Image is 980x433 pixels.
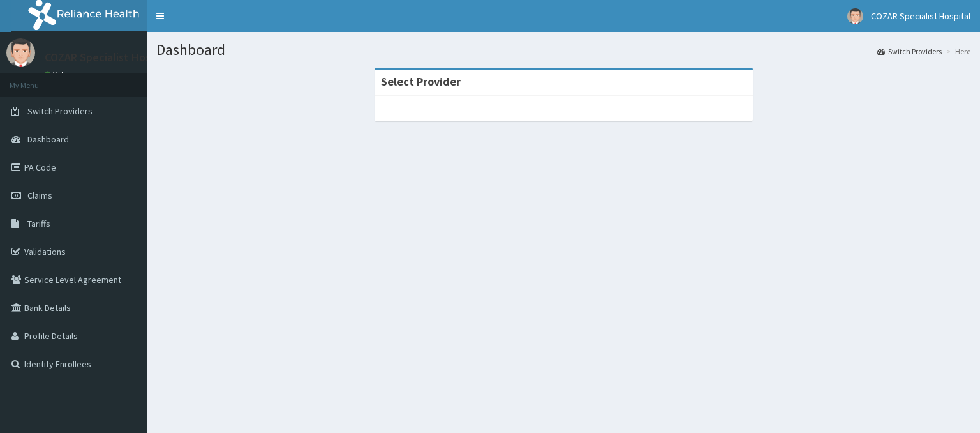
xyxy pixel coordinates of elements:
[27,218,50,229] span: Tariffs
[45,52,174,63] p: COZAR Specialist Hospital
[27,105,93,117] span: Switch Providers
[27,190,52,201] span: Claims
[6,38,35,67] img: User Image
[871,10,970,22] span: COZAR Specialist Hospital
[847,8,863,24] img: User Image
[381,74,461,89] strong: Select Provider
[45,70,75,79] a: Online
[877,46,942,57] a: Switch Providers
[943,46,970,57] li: Here
[156,42,970,58] h1: Dashboard
[27,133,69,145] span: Dashboard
